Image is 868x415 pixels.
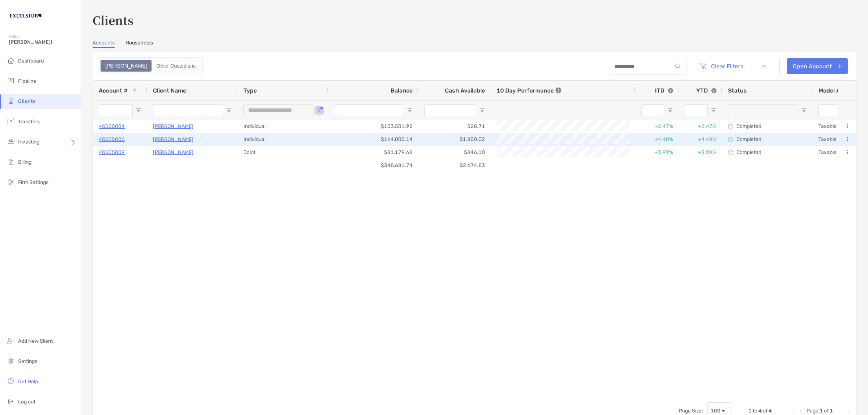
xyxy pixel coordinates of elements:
span: Status [728,87,747,94]
div: Other Custodians [152,61,200,71]
span: of [824,408,829,414]
h3: Clients [93,12,856,28]
a: [PERSON_NAME] [153,148,193,157]
a: 4QS05009 [99,148,125,157]
div: $2,674.83 [418,159,491,172]
span: 4 [769,408,772,414]
a: 4QS05006 [99,135,125,144]
span: Account # [99,87,128,94]
div: +2.47% [679,120,722,133]
div: $81,179.68 [328,146,418,159]
img: clients icon [7,97,15,105]
button: Open Filter Menu [479,107,485,113]
div: $28.71 [418,120,491,133]
img: investing icon [7,137,15,146]
span: [PERSON_NAME]! [9,39,76,45]
input: Balance Filter Input [334,104,404,116]
div: Previous Page [798,408,804,414]
img: get-help icon [7,377,15,385]
span: 1 [820,408,823,414]
span: Cash Available [445,87,485,94]
div: First Page [789,408,795,414]
span: Pipeline [18,78,36,84]
img: complete icon [728,137,733,142]
div: $846.10 [418,146,491,159]
img: complete icon [728,124,733,129]
input: Client Name Filter Input [153,104,223,116]
div: $1,800.02 [418,133,491,146]
a: Households [125,40,153,48]
div: YTD [696,87,716,94]
span: Model Assigned [818,87,862,94]
span: Firm Settings [18,179,48,185]
div: $348,681.74 [328,159,418,172]
div: +4.48% [635,133,679,146]
button: Open Filter Menu [801,107,807,113]
span: Dashboard [18,58,44,64]
button: Open Filter Menu [316,107,322,113]
p: 4QS05004 [99,122,125,131]
img: billing icon [7,157,15,166]
img: dashboard icon [7,56,15,65]
input: Account # Filter Input [99,104,133,116]
span: Type [243,87,257,94]
img: input icon [675,64,681,69]
span: Settings [18,358,37,364]
p: Completed [736,149,761,155]
button: Open Filter Menu [667,107,673,113]
div: Individual [238,120,328,133]
div: Next Page [836,408,842,414]
div: Last Page [844,408,850,414]
div: $103,501.92 [328,120,418,133]
div: Individual [238,133,328,146]
div: ITD [655,87,673,94]
input: Cash Available Filter Input [424,104,476,116]
span: Investing [18,139,39,145]
img: complete icon [728,150,733,155]
span: 1 [830,408,833,414]
span: Log out [18,399,35,405]
div: 10 Day Performance [497,81,561,100]
p: Completed [736,123,761,129]
span: of [763,408,767,414]
p: [PERSON_NAME] [153,122,193,131]
span: Transfers [18,119,40,125]
div: +3.99% [635,146,679,159]
span: Get Help [18,378,38,385]
span: 4 [758,408,762,414]
button: Open Filter Menu [711,107,716,113]
a: [PERSON_NAME] [153,135,193,144]
input: ITD Filter Input [641,104,664,116]
div: +2.47% [635,120,679,133]
span: Client Name [153,87,186,94]
div: $164,000.14 [328,133,418,146]
button: Open Filter Menu [226,107,232,113]
input: YTD Filter Input [685,104,708,116]
span: 1 [748,408,752,414]
img: firm-settings icon [7,177,15,186]
img: logout icon [7,397,15,406]
a: Open Account [787,58,848,74]
div: Joint [238,146,328,159]
p: Completed [736,136,761,142]
span: Page [807,408,818,414]
img: pipeline icon [7,76,15,85]
img: add_new_client icon [7,336,15,345]
span: to [753,408,757,414]
div: 100 [711,408,720,414]
div: +3.99% [679,146,722,159]
div: +4.48% [679,133,722,146]
button: Clear Filters [694,58,749,74]
img: settings icon [7,356,15,365]
button: Open Filter Menu [407,107,413,113]
span: Clients [18,98,35,104]
img: transfers icon [7,117,15,125]
div: segmented control [98,57,203,74]
a: Accounts [93,40,115,48]
span: Balance [391,87,413,94]
button: Open Filter Menu [136,107,141,113]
